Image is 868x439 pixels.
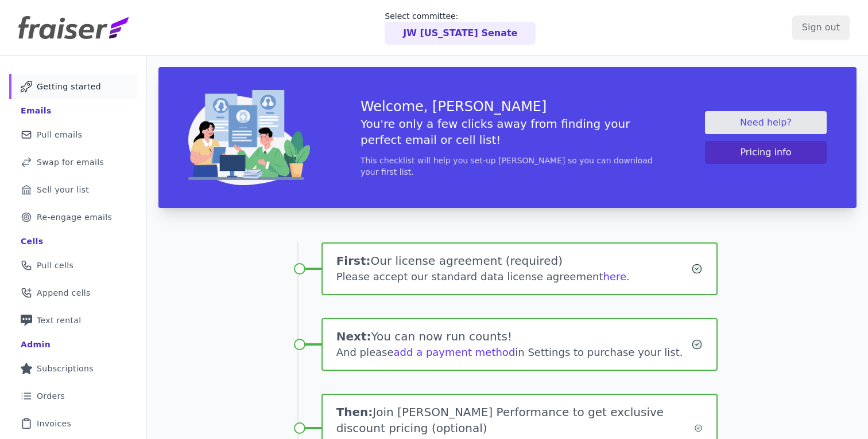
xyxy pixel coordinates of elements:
img: img [188,90,310,185]
span: Subscriptions [37,363,94,374]
button: Pricing info [705,141,827,164]
input: Sign out [792,15,850,40]
a: Sell your list [9,177,137,202]
a: Swap for emails [9,150,137,175]
a: Text rental [9,308,137,333]
p: This checklist will help you set-up [PERSON_NAME] so you can download your first list. [361,155,654,178]
span: Swap for emails [37,156,104,168]
span: Then: [336,405,373,419]
p: JW [US_STATE] Senate [403,26,517,40]
div: Admin [21,339,51,350]
a: Pull cells [9,253,137,278]
span: Invoices [37,418,71,429]
span: Append cells [37,287,91,299]
span: Pull emails [37,129,82,140]
a: Re-engage emails [9,205,137,230]
a: Pull emails [9,122,137,147]
div: And please in Settings to purchase your list. [336,344,692,360]
span: Orders [37,390,65,402]
a: Need help? [705,111,827,134]
a: Append cells [9,280,137,305]
img: Fraiser Logo [18,16,129,39]
a: Invoices [9,411,137,436]
span: First: [336,254,371,268]
span: Re-engage emails [37,211,112,223]
span: Getting started [37,81,101,92]
a: Subscriptions [9,356,137,381]
div: Emails [21,105,52,116]
div: Please accept our standard data license agreement [336,269,692,285]
a: Getting started [9,74,137,99]
h5: You're only a few clicks away from finding your perfect email or cell list! [361,116,654,148]
a: Orders [9,383,137,409]
h3: Welcome, [PERSON_NAME] [361,97,654,116]
span: Pull cells [37,260,73,271]
p: Select committee: [385,10,536,22]
a: Select committee: JW [US_STATE] Senate [385,10,536,45]
h1: You can now run counts! [336,328,692,344]
div: Cells [21,236,43,247]
a: add a payment method [394,346,516,358]
span: Text rental [37,315,82,326]
span: Sell your list [37,184,89,195]
h1: Join [PERSON_NAME] Performance to get exclusive discount pricing (optional) [336,404,695,436]
h1: Our license agreement (required) [336,253,692,269]
span: Next: [336,330,371,343]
